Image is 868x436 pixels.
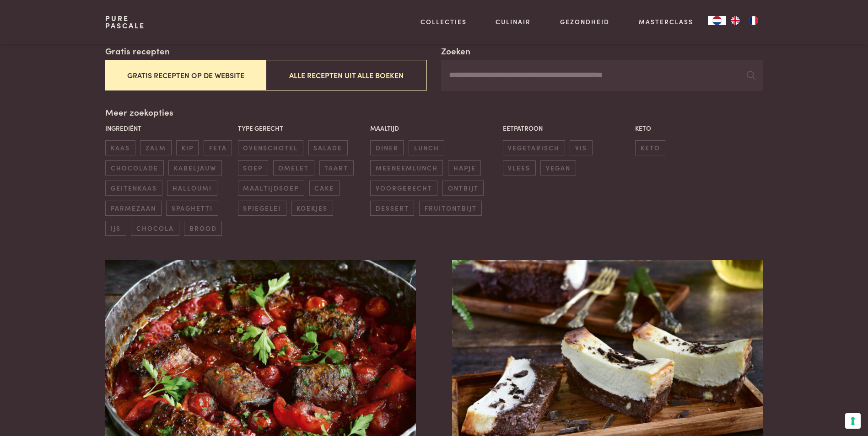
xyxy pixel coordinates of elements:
[309,181,340,196] span: cake
[238,181,304,196] span: maaltijdsoep
[176,140,199,155] span: kip
[370,140,404,155] span: diner
[238,160,268,175] span: soep
[167,181,217,196] span: halloumi
[238,123,366,133] p: Type gerecht
[726,16,763,25] ul: Language list
[409,140,444,155] span: lunch
[319,160,354,175] span: taart
[238,140,303,155] span: ovenschotel
[266,60,426,90] button: Alle recepten uit alle boeken
[496,17,531,27] a: Culinair
[726,16,744,25] a: EN
[845,413,861,429] button: Uw voorkeuren voor toestemming voor trackingtechnologieën
[105,181,162,196] span: geitenkaas
[105,60,266,90] button: Gratis recepten op de website
[708,16,726,25] a: NL
[140,140,171,155] span: zalm
[370,123,498,133] p: Maaltijd
[105,160,163,175] span: chocolade
[370,160,443,175] span: meeneemlunch
[273,160,314,175] span: omelet
[635,123,763,133] p: Keto
[184,221,222,236] span: brood
[204,140,232,155] span: feta
[105,44,170,58] label: Gratis recepten
[308,140,348,155] span: salade
[448,160,481,175] span: hapje
[639,17,693,27] a: Masterclass
[105,201,161,216] span: parmezaan
[105,15,145,29] a: PurePascale
[708,16,726,25] div: Language
[238,201,286,216] span: spiegelei
[166,201,218,216] span: spaghetti
[105,140,135,155] span: kaas
[540,160,576,175] span: vegan
[131,221,179,236] span: chocola
[560,17,609,27] a: Gezondheid
[708,16,763,25] aside: Language selected: Nederlands
[168,160,221,175] span: kabeljauw
[442,181,484,196] span: ontbijt
[441,44,470,58] label: Zoeken
[105,123,233,133] p: Ingrediënt
[419,201,482,216] span: fruitontbijt
[503,160,536,175] span: vlees
[370,181,437,196] span: voorgerecht
[503,123,631,133] p: Eetpatroon
[291,201,333,216] span: koekjes
[421,17,467,27] a: Collecties
[370,201,414,216] span: dessert
[744,16,763,25] a: FR
[503,140,565,155] span: vegetarisch
[570,140,592,155] span: vis
[635,140,665,155] span: keto
[105,221,126,236] span: ijs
